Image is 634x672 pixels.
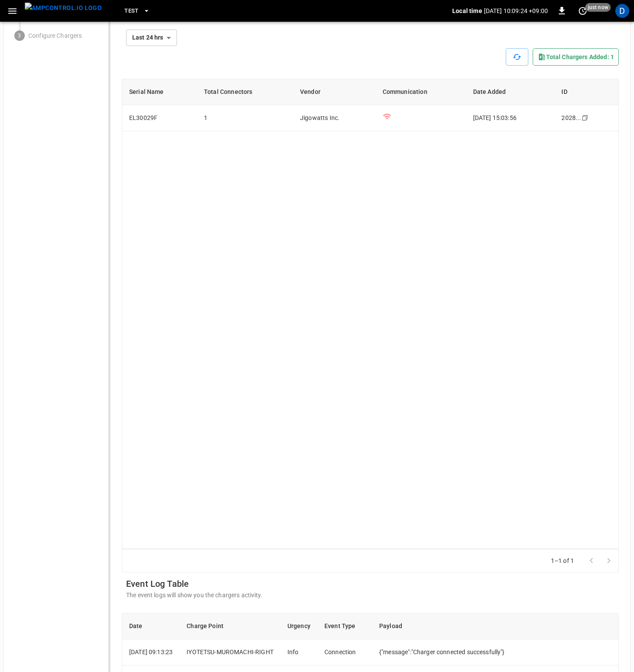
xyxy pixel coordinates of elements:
[180,639,280,665] td: IYOTETSU-MUROMACHI-RIGHT
[28,31,98,40] p: Configure Chargers
[126,30,177,46] div: Last 24 hrs
[126,577,614,591] h6: Event Log Table
[293,105,376,131] td: Jigowatts Inc.
[18,33,21,39] text: 3
[376,79,466,105] th: Communication
[122,639,180,665] td: [DATE] 09:13:23
[585,3,611,12] span: just now
[122,79,197,105] th: Serial Name
[576,4,590,18] button: set refresh interval
[581,113,590,123] div: copy
[197,105,293,131] td: 1
[533,48,619,66] div: Total chargers added: 1
[280,613,317,639] th: Urgency
[121,3,153,20] button: Test
[293,79,376,105] th: Vendor
[317,613,372,639] th: Event Type
[180,613,280,639] th: Charge Point
[484,7,548,15] p: [DATE] 10:09:24 +09:00
[122,79,618,131] table: charger table
[551,556,574,565] p: 1–1 of 1
[122,613,180,639] th: Date
[615,4,629,18] div: profile-icon
[554,79,618,105] th: ID
[126,591,370,600] p: The event logs will show you the chargers activity.
[452,7,482,15] p: Local time
[25,3,102,13] img: ampcontrol.io logo
[197,79,293,105] th: Total Connectors
[466,79,555,105] th: Date Added
[317,639,372,665] td: Connection
[124,6,139,16] span: Test
[561,113,581,122] div: 2028 ...
[466,105,555,131] td: [DATE] 15:03:56
[280,639,317,665] td: Info
[122,105,197,131] td: EL30029F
